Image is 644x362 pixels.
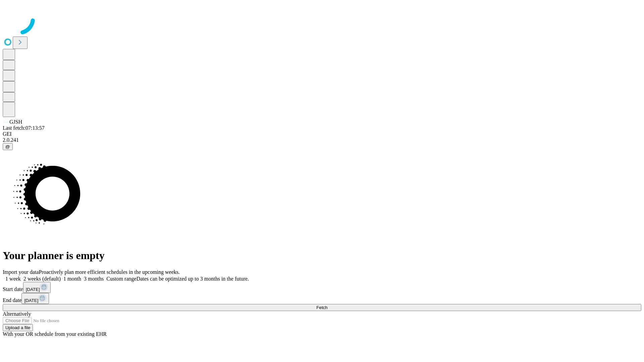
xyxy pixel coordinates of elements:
[39,269,180,275] span: Proactively plan more efficient schedules in the upcoming weeks.
[106,276,136,282] span: Custom range
[3,304,641,311] button: Fetch
[26,287,40,292] span: [DATE]
[3,125,45,131] span: Last fetch: 07:13:57
[3,324,33,331] button: Upload a file
[63,276,81,282] span: 1 month
[23,282,51,293] button: [DATE]
[137,276,249,282] span: Dates can be optimized up to 3 months in the future.
[3,331,107,337] span: With your OR schedule from your existing EHR
[3,137,641,143] div: 2.0.241
[9,119,22,125] span: GJSH
[316,305,327,310] span: Fetch
[3,131,641,137] div: GEI
[3,282,641,293] div: Start date
[3,249,641,262] h1: Your planner is empty
[5,144,10,149] span: @
[3,269,39,275] span: Import your data
[84,276,104,282] span: 3 months
[5,276,21,282] span: 1 week
[24,298,38,303] span: [DATE]
[21,293,49,304] button: [DATE]
[3,143,13,150] button: @
[3,311,31,317] span: Alternatively
[23,276,61,282] span: 2 weeks (default)
[3,293,641,304] div: End date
